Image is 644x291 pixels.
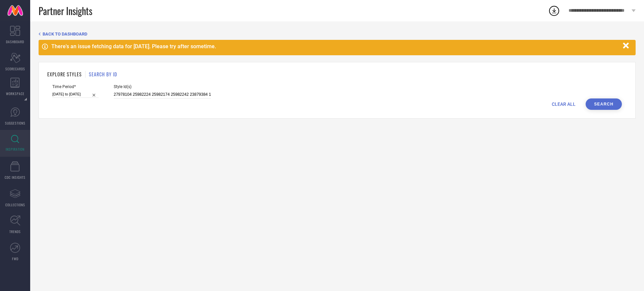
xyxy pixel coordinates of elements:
[39,31,636,37] div: Back TO Dashboard
[114,84,211,89] span: Style Id(s)
[6,147,24,152] span: INSPIRATION
[6,91,24,96] span: WORKSPACE
[548,5,560,17] div: Open download list
[12,256,18,261] span: FWD
[552,101,576,107] span: CLEAR ALL
[5,202,25,207] span: COLLECTIONS
[47,71,82,78] h1: EXPLORE STYLES
[9,229,21,234] span: TRENDS
[114,91,211,98] input: Enter comma separated style ids e.g. 12345, 67890
[52,91,99,98] input: Select time period
[39,4,92,18] span: Partner Insights
[5,66,25,71] span: SCORECARDS
[51,43,620,50] div: There's an issue fetching data for [DATE]. Please try after sometime.
[43,31,87,37] span: BACK TO DASHBOARD
[52,84,99,89] span: Time Period*
[5,175,25,180] span: CDC INSIGHTS
[89,71,117,78] h1: SEARCH BY ID
[6,39,24,44] span: DASHBOARD
[5,121,25,126] span: SUGGESTIONS
[586,98,622,110] button: Search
